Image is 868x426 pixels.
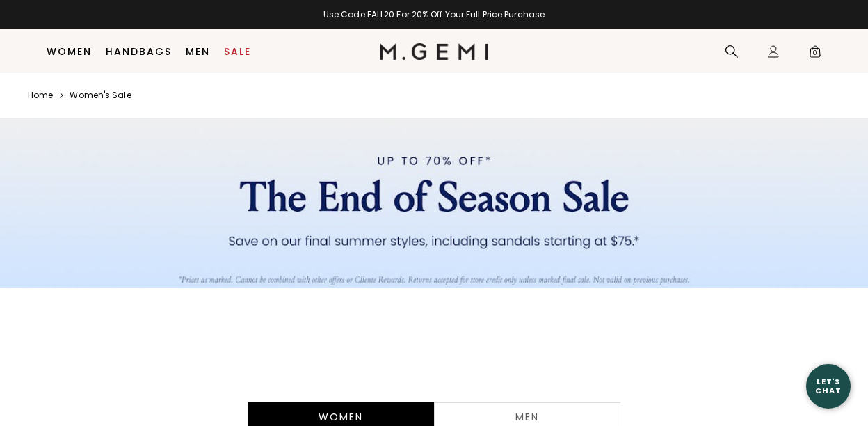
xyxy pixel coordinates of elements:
img: M.Gemi [380,43,489,60]
a: Handbags [106,46,172,57]
a: Women's sale [70,90,131,101]
a: Men [186,46,210,57]
a: Home [28,90,53,101]
a: Sale [224,46,251,57]
span: 0 [808,47,822,61]
a: Women [47,46,92,57]
div: Let's Chat [806,377,851,395]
